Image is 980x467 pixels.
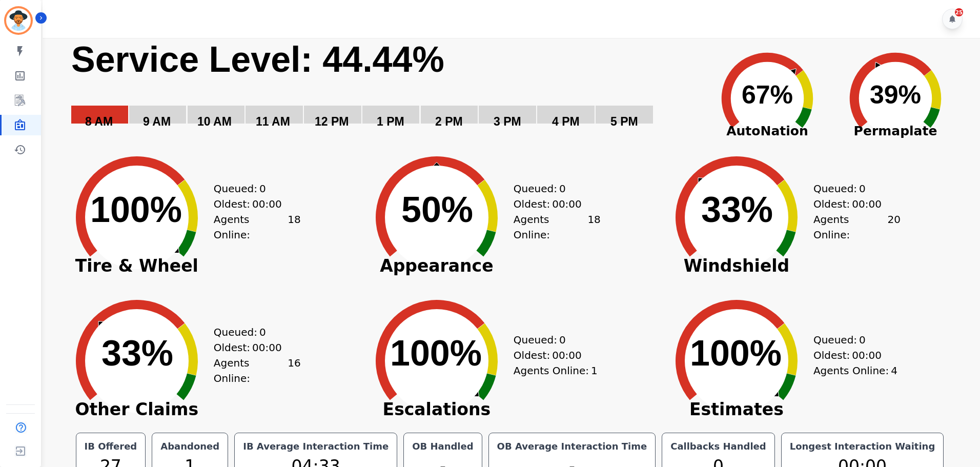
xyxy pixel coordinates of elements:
text: 8 AM [85,115,113,128]
span: Other Claims [60,404,214,415]
span: 0 [859,181,866,196]
div: Queued: [813,181,890,196]
text: 10 AM [197,115,232,128]
span: 0 [259,181,266,196]
div: Oldest: [813,348,890,363]
span: 1 [591,363,598,378]
div: Agents Online: [214,212,301,242]
text: Service Level: 44.44% [71,39,444,79]
div: Agents Online: [514,363,601,378]
text: 1 PM [377,115,404,128]
div: IB Average Interaction Time [241,439,391,454]
span: 00:00 [852,348,882,363]
span: AutoNation [703,121,831,141]
text: 100% [690,333,782,373]
text: 5 PM [610,115,638,128]
text: 100% [90,190,182,230]
div: Callbacks Handled [668,439,768,454]
span: 20 [887,212,900,242]
span: 0 [559,181,566,196]
span: Tire & Wheel [60,261,214,271]
span: Appearance [360,261,514,271]
div: Agents Online: [813,363,901,378]
div: OB Handled [410,439,475,454]
text: 39% [870,80,921,109]
div: Oldest: [214,196,291,212]
text: 67% [742,80,793,109]
span: Permaplate [831,121,959,141]
div: Agents Online: [514,212,601,242]
span: 18 [288,212,300,242]
span: 00:00 [552,196,582,212]
span: Escalations [360,404,514,415]
div: Queued: [214,324,291,340]
div: Queued: [214,181,291,196]
text: 2 PM [435,115,463,128]
div: Queued: [514,181,590,196]
div: OB Average Interaction Time [495,439,649,454]
text: 12 PM [315,115,349,128]
div: Agents Online: [813,212,901,242]
span: 4 [891,363,897,378]
span: 00:00 [252,196,282,212]
div: 25 [955,8,963,16]
div: Abandoned [158,439,221,454]
img: Bordered avatar [6,8,31,33]
div: Oldest: [214,340,291,355]
text: 3 PM [494,115,521,128]
text: 4 PM [552,115,580,128]
span: 00:00 [252,340,282,355]
text: 100% [390,333,482,373]
div: Queued: [514,332,590,348]
span: 00:00 [852,196,882,212]
div: Agents Online: [214,355,301,386]
text: 9 AM [143,115,171,128]
svg: Service Level: 0% [70,38,701,143]
span: Windshield [660,261,813,271]
text: 33% [701,190,773,230]
div: Oldest: [514,196,590,212]
span: 0 [259,324,266,340]
span: 16 [288,355,300,386]
text: 33% [101,333,173,373]
span: 00:00 [552,348,582,363]
span: 18 [587,212,600,242]
span: 0 [559,332,566,348]
text: 50% [401,190,473,230]
span: Estimates [660,404,813,415]
div: Oldest: [514,348,590,363]
div: Longest Interaction Waiting [788,439,937,454]
text: 11 AM [256,115,290,128]
div: IB Offered [83,439,139,454]
div: Oldest: [813,196,890,212]
div: Queued: [813,332,890,348]
span: 0 [859,332,866,348]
